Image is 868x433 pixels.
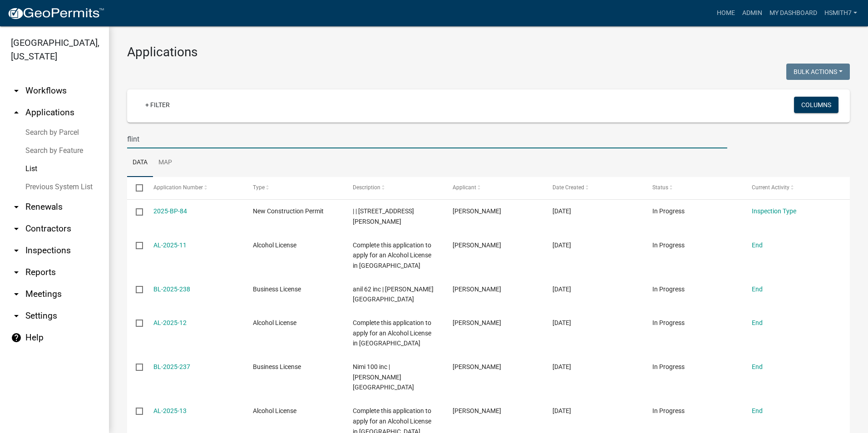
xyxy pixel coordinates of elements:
[11,202,22,212] i: arrow_drop_down
[144,177,244,199] datatable-header-cell: Application Number
[11,223,22,234] i: arrow_drop_down
[344,177,444,199] datatable-header-cell: Description
[253,407,296,414] span: Alcohol License
[11,85,22,96] i: arrow_drop_down
[11,332,22,343] i: help
[453,363,501,370] span: anil vadsariya
[153,184,203,191] span: Application Number
[353,363,414,391] span: Nimi 100 inc | jiwani , rijwan
[353,285,434,303] span: anil 62 inc | jiwani , rijwan
[652,184,668,191] span: Status
[552,241,571,249] span: 12/16/2024
[552,184,584,191] span: Date Created
[127,177,144,199] datatable-header-cell: Select
[153,319,187,326] a: AL-2025-12
[453,207,501,215] span: Chase Fallin
[552,407,571,414] span: 12/12/2024
[652,363,685,370] span: In Progress
[552,207,571,215] span: 02/21/2025
[544,177,644,199] datatable-header-cell: Date Created
[253,184,265,191] span: Type
[453,285,501,293] span: anil vadsariya
[353,207,414,225] span: | | 9960 Thomaston Hwy
[752,207,796,215] a: Inspection Type
[153,363,190,370] a: BL-2025-237
[552,285,571,293] span: 12/16/2024
[127,130,727,148] input: Search for applications
[766,5,821,22] a: My Dashboard
[752,184,789,191] span: Current Activity
[821,5,861,22] a: hsmith7
[652,241,685,249] span: In Progress
[786,64,850,80] button: Bulk Actions
[11,107,22,118] i: arrow_drop_up
[153,407,187,414] a: AL-2025-13
[138,97,177,113] a: + Filter
[253,241,296,249] span: Alcohol License
[552,363,571,370] span: 12/12/2024
[752,241,763,249] a: End
[253,319,296,326] span: Alcohol License
[713,5,739,22] a: Home
[453,241,501,249] span: anil vadsariya
[153,148,178,177] a: Map
[127,44,850,60] h3: Applications
[11,289,22,300] i: arrow_drop_down
[353,241,431,270] span: Complete this application to apply for an Alcohol License in Talbot County
[153,207,187,215] a: 2025-BP-84
[353,184,380,191] span: Description
[652,207,685,215] span: In Progress
[453,184,476,191] span: Applicant
[739,5,766,22] a: Admin
[253,207,324,215] span: New Construction Permit
[652,319,685,326] span: In Progress
[11,310,22,321] i: arrow_drop_down
[153,241,187,249] a: AL-2025-11
[752,407,763,414] a: End
[253,363,301,370] span: Business License
[743,177,843,199] datatable-header-cell: Current Activity
[643,177,743,199] datatable-header-cell: Status
[752,285,763,293] a: End
[652,407,685,414] span: In Progress
[652,285,685,293] span: In Progress
[453,319,501,326] span: anil vadsariya
[153,285,190,293] a: BL-2025-238
[453,407,501,414] span: anil vadsariya
[244,177,344,199] datatable-header-cell: Type
[444,177,544,199] datatable-header-cell: Applicant
[552,319,571,326] span: 12/12/2024
[11,245,22,256] i: arrow_drop_down
[253,285,301,293] span: Business License
[794,97,838,113] button: Columns
[127,148,153,177] a: Data
[353,319,431,347] span: Complete this application to apply for an Alcohol License in Talbot County
[752,319,763,326] a: End
[11,267,22,278] i: arrow_drop_down
[752,363,763,370] a: End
